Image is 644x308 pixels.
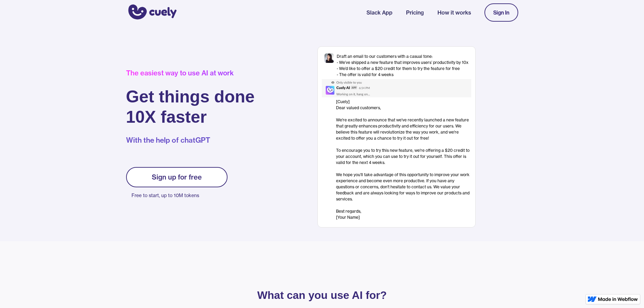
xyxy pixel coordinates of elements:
[126,167,228,187] a: Sign up for free
[337,53,469,78] div: Draft an email to our customers with a casual tone: - We’ve shipped a new feature that improves u...
[406,8,424,17] a: Pricing
[598,297,638,301] img: Made in Webflow
[484,3,518,22] a: Sign In
[126,69,255,77] div: The easiest way to use AI at work
[126,135,255,145] p: With the help of chatGPT
[132,191,228,200] p: Free to start, up to 10M tokens
[493,9,509,16] div: Sign In
[437,8,471,17] a: How it works
[152,173,202,181] div: Sign up for free
[163,290,481,300] p: What can you use AI for?
[366,8,392,17] a: Slack App
[336,99,471,220] div: [Cuely] Dear valued customers, ‍ We're excited to announce that we've recently launched a new fea...
[126,87,255,127] h1: Get things done 10X faster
